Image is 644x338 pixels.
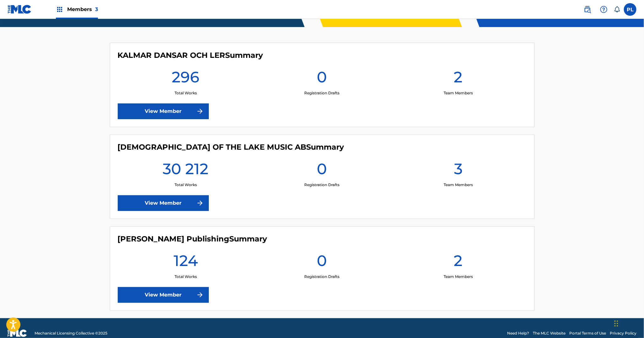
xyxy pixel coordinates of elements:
img: help [600,6,608,13]
img: f7272a7cc735f4ea7f67.svg [196,199,204,207]
a: Portal Terms of Use [569,330,606,336]
h1: 124 [174,251,198,274]
h1: 2 [454,68,463,90]
p: Team Members [444,274,473,280]
div: Chatt-widget [613,308,644,338]
h1: 0 [317,159,327,182]
div: Dra [614,314,618,333]
h1: 30 212 [163,159,208,182]
a: View Member [118,195,209,211]
p: Total Works [175,274,197,280]
p: Registration Drafts [304,182,339,188]
p: Total Works [175,182,197,188]
a: Public Search [581,3,594,16]
h4: Pinkerton Publishing [118,234,267,244]
a: Need Help? [507,330,529,336]
img: f7272a7cc735f4ea7f67.svg [196,108,204,115]
h1: 296 [172,68,199,90]
iframe: Chat Widget [613,308,644,338]
a: View Member [118,103,209,119]
h1: 0 [317,251,327,274]
span: Members [67,6,98,13]
div: Notifications [614,6,620,13]
h1: 0 [317,68,327,90]
h4: LADY OF THE LAKE MUSIC AB [118,142,344,152]
img: f7272a7cc735f4ea7f67.svg [196,291,204,299]
span: 3 [95,6,98,12]
span: Mechanical Licensing Collective © 2025 [35,330,107,336]
div: User Menu [624,3,636,16]
img: search [584,6,591,13]
p: Team Members [444,182,473,188]
h4: KALMAR DANSAR OCH LER [118,51,263,60]
p: Registration Drafts [304,90,339,96]
img: logo [8,330,27,337]
p: Total Works [175,90,197,96]
a: The MLC Website [533,330,566,336]
a: Privacy Policy [610,330,636,336]
a: View Member [118,287,209,303]
img: MLC Logo [8,5,32,14]
div: Help [598,3,610,16]
p: Registration Drafts [304,274,339,280]
h1: 3 [454,159,463,182]
p: Team Members [444,90,473,96]
img: Top Rightsholders [56,6,63,13]
h1: 2 [454,251,463,274]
